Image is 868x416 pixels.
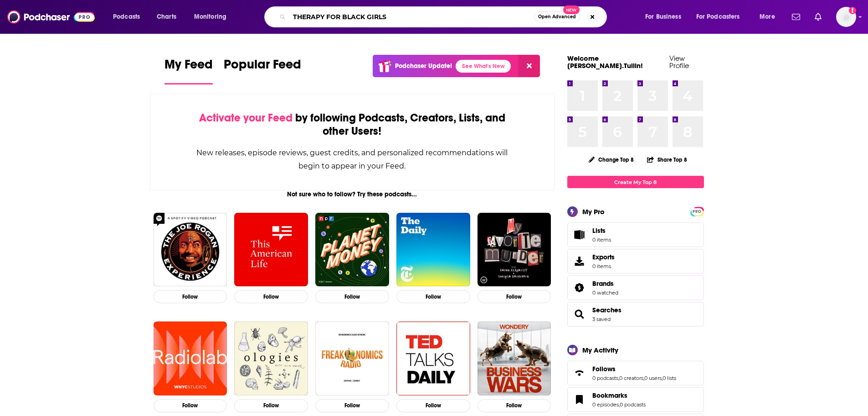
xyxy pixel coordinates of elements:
[592,226,611,235] span: Lists
[154,399,227,412] button: Follow
[690,10,753,24] button: open menu
[113,11,140,23] span: Podcasts
[592,316,611,322] a: 3 saved
[692,208,703,215] span: PRO
[788,9,804,25] a: Show notifications dropdown
[396,399,470,412] button: Follow
[563,5,580,14] span: New
[567,176,704,188] a: Create My Top 8
[592,306,621,314] a: Searches
[157,11,176,23] span: Charts
[592,263,615,269] span: 0 items
[234,290,308,303] button: Follow
[315,321,389,395] img: Freakonomics Radio
[478,399,551,412] button: Follow
[619,401,620,408] span: ,
[151,10,182,24] a: Charts
[538,15,576,19] span: Open Advanced
[643,375,644,381] span: ,
[154,290,227,303] button: Follow
[315,213,389,287] img: Planet Money
[150,190,555,198] div: Not sure who to follow? Try these podcasts...
[662,375,663,381] span: ,
[164,57,213,84] a: My Feed
[567,302,704,326] span: Searches
[570,367,589,379] a: Follows
[567,249,704,274] a: Exports
[836,7,856,27] span: Logged in as Maria.Tullin
[592,253,615,261] span: Exports
[570,281,589,294] a: Brands
[619,375,643,381] a: 0 creators
[196,111,509,138] div: by following Podcasts, Creators, Lists, and other Users!
[620,401,646,408] a: 0 podcasts
[534,11,580,22] button: Open AdvancedNew
[570,255,589,268] span: Exports
[196,146,509,173] div: New releases, episode reviews, guest credits, and personalized recommendations will begin to appe...
[224,57,301,84] a: Popular Feed
[849,7,856,14] svg: Add a profile image
[107,10,152,24] button: open menu
[618,375,619,381] span: ,
[582,346,618,354] div: My Activity
[582,207,605,216] div: My Pro
[663,375,676,381] a: 0 lists
[273,6,616,27] div: Search podcasts, credits, & more...
[669,54,689,70] a: View Profile
[644,375,662,381] a: 0 users
[567,222,704,247] a: Lists
[592,365,616,373] span: Follows
[692,208,703,215] a: PRO
[836,7,856,27] button: Show profile menu
[234,321,308,395] img: Ologies with Alie Ward
[592,279,614,288] span: Brands
[811,9,825,25] a: Show notifications dropdown
[396,321,470,395] img: TED Talks Daily
[188,10,238,24] button: open menu
[396,213,470,287] img: The Daily
[836,7,856,27] img: User Profile
[592,365,676,373] a: Follows
[315,290,389,303] button: Follow
[570,393,589,406] a: Bookmarks
[199,111,293,125] span: Activate your Feed
[570,308,589,321] a: Searches
[592,290,618,296] a: 0 watched
[234,213,308,287] img: This American Life
[194,11,226,23] span: Monitoring
[592,279,618,288] a: Brands
[567,361,704,385] span: Follows
[567,54,643,70] a: Welcome [PERSON_NAME].Tullin!
[234,399,308,412] button: Follow
[154,321,227,395] img: Radiolab
[592,226,606,235] span: Lists
[7,8,95,26] a: Podchaser - Follow, Share and Rate Podcasts
[289,10,534,24] input: Search podcasts, credits, & more...
[753,10,786,24] button: open menu
[592,237,611,243] span: 0 items
[164,57,213,78] span: My Feed
[315,399,389,412] button: Follow
[478,321,551,395] img: Business Wars
[224,57,301,78] span: Popular Feed
[570,228,589,241] span: Lists
[639,10,693,24] button: open menu
[645,11,681,23] span: For Business
[478,213,551,287] img: My Favorite Murder with Karen Kilgariff and Georgia Hardstark
[760,11,775,23] span: More
[592,391,646,400] a: Bookmarks
[647,151,688,169] button: Share Top 8
[456,60,511,73] a: See What's New
[396,290,470,303] button: Follow
[696,11,740,23] span: For Podcasters
[154,213,227,287] img: The Joe Rogan Experience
